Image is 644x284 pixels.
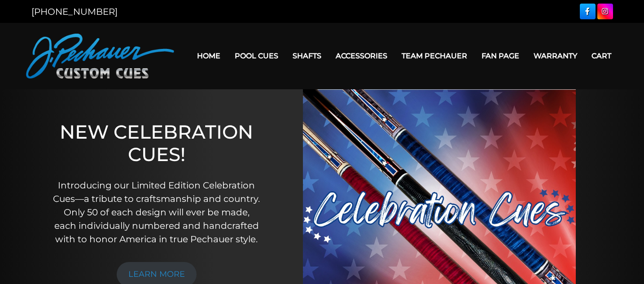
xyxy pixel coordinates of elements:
[26,34,174,79] img: Pechauer Custom Cues
[190,44,228,67] a: Home
[526,44,584,67] a: Warranty
[285,44,329,67] a: Shafts
[329,44,394,67] a: Accessories
[584,44,618,67] a: Cart
[474,44,526,67] a: Fan Page
[53,121,260,166] h1: NEW CELEBRATION CUES!
[53,179,260,246] p: Introducing our Limited Edition Celebration Cues—a tribute to craftsmanship and country. Only 50 ...
[31,6,118,17] a: [PHONE_NUMBER]
[394,44,474,67] a: Team Pechauer
[228,44,285,67] a: Pool Cues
